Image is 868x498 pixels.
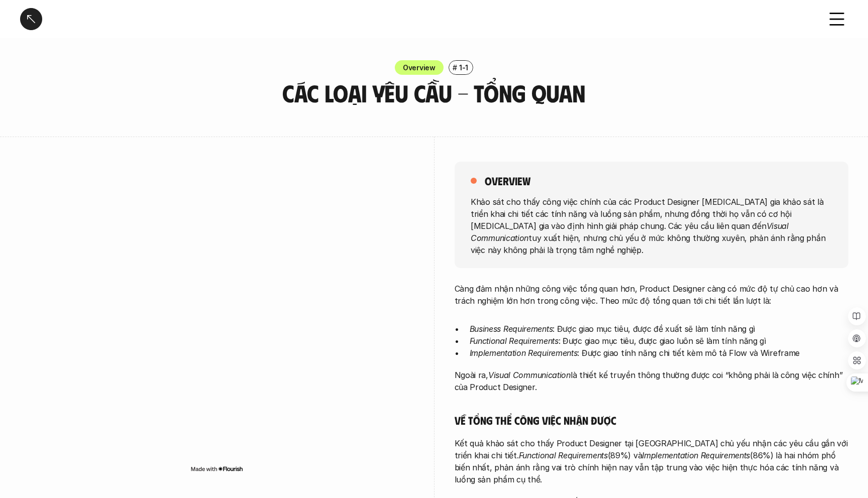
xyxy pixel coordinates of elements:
h5: overview [485,174,530,188]
p: Khảo sát cho thấy công việc chính của các Product Designer [MEDICAL_DATA] gia khảo sát là triển k... [471,195,832,256]
h3: Các loại yêu cầu - Tổng quan [221,80,647,106]
p: Kết quả khảo sát cho thấy Product Designer tại [GEOGRAPHIC_DATA] chủ yếu nhận các yêu cầu gắn với... [455,437,848,485]
p: Càng đảm nhận những công việc tổng quan hơn, Product Designer càng có mức độ tự chủ cao hơn và tr... [455,283,848,307]
em: Functional Requirements [470,336,559,346]
em: Visual Communication [471,220,791,242]
p: Ngoài ra, là thiết kế truyền thông thường được coi “không phải là công việc chính” của Product De... [455,369,848,393]
em: Implementation Requirements [470,348,578,358]
em: Implementation Requirements [642,450,750,460]
p: 1-1 [459,62,468,73]
img: Made with Flourish [190,465,243,473]
em: Functional Requirements [519,450,608,460]
p: Overview [403,62,436,73]
p: : Được giao mục tiêu, được giao luôn sẽ làm tính năng gì [470,335,848,347]
h5: Về tổng thể công việc nhận được [455,413,848,427]
h6: # [453,64,457,71]
iframe: Interactive or visual content [20,162,414,463]
em: Business Requirements [470,324,553,334]
p: : Được giao tính năng chi tiết kèm mô tả Flow và Wireframe [470,347,848,359]
p: : Được giao mục tiêu, được đề xuất sẽ làm tính năng gì [470,323,848,335]
em: Visual Communication [488,370,571,380]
